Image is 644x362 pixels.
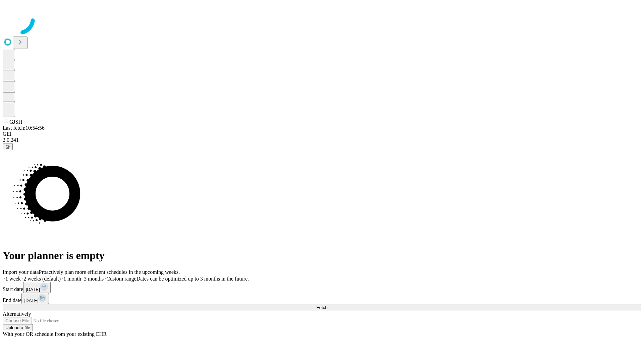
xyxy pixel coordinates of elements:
[21,293,49,304] button: [DATE]
[106,276,136,282] span: Custom range
[3,125,45,131] span: Last fetch: 10:54:56
[24,298,38,303] span: [DATE]
[9,119,22,125] span: GJSH
[5,276,21,282] span: 1 week
[3,311,31,317] span: Alternatively
[3,331,107,337] span: With your OR schedule from your existing EHR
[316,305,327,310] span: Fetch
[23,276,61,282] span: 2 weeks (default)
[39,269,180,275] span: Proactively plan more efficient schedules in the upcoming weeks.
[3,249,641,262] h1: Your planner is empty
[23,282,51,293] button: [DATE]
[3,293,641,304] div: End date
[3,131,641,137] div: GEI
[137,276,249,282] span: Dates can be optimized up to 3 months in the future.
[3,137,641,143] div: 2.0.241
[3,304,641,311] button: Fetch
[3,143,13,150] button: @
[26,287,40,292] span: [DATE]
[3,269,39,275] span: Import your data
[3,324,33,331] button: Upload a file
[84,276,104,282] span: 3 months
[63,276,81,282] span: 1 month
[3,282,641,293] div: Start date
[5,144,10,149] span: @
